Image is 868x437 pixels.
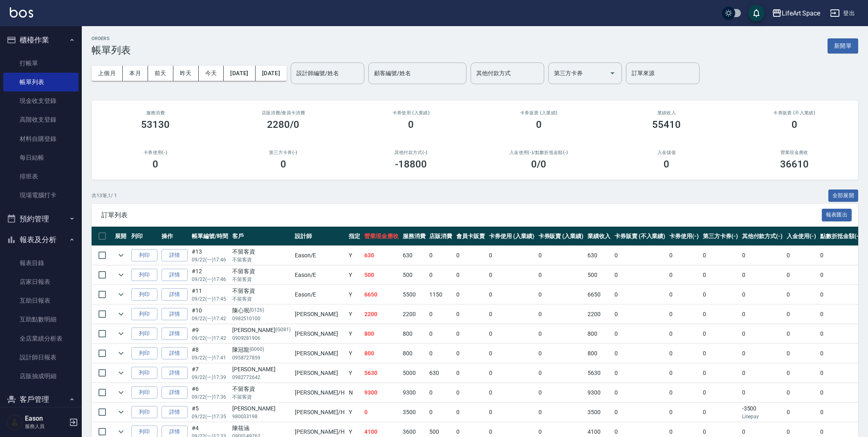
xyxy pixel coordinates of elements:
[232,295,291,303] p: 不留客資
[161,347,188,360] a: 詳情
[131,249,157,262] button: 列印
[161,328,188,340] a: 詳情
[293,285,347,304] td: Eason /E
[612,383,667,402] td: 0
[232,326,291,334] div: [PERSON_NAME]
[828,42,858,49] a: 新開單
[115,386,127,399] button: expand row
[362,246,401,265] td: 630
[487,344,536,363] td: 0
[612,285,667,304] td: 0
[667,363,701,383] td: 0
[161,386,188,399] a: 詳情
[190,383,230,402] td: #6
[487,227,536,246] th: 卡券使用 (入業績)
[612,305,667,324] td: 0
[347,305,362,324] td: Y
[427,305,454,324] td: 0
[427,383,454,402] td: 0
[536,383,586,402] td: 0
[229,110,338,116] h2: 店販消費 /會員卡消費
[192,334,228,342] p: 09/22 (一) 17:42
[115,308,127,320] button: expand row
[454,227,487,246] th: 會員卡販賣
[3,389,79,410] button: 客戶管理
[115,249,127,261] button: expand row
[190,363,230,383] td: #7
[347,363,362,383] td: Y
[401,227,428,246] th: 服務消費
[487,383,536,402] td: 0
[818,403,863,422] td: 0
[148,66,173,81] button: 前天
[293,403,347,422] td: [PERSON_NAME] /H
[531,158,546,170] h3: 0 /0
[454,363,487,383] td: 0
[667,265,701,285] td: 0
[487,285,536,304] td: 0
[161,406,188,419] a: 詳情
[293,265,347,285] td: Eason /E
[454,246,487,265] td: 0
[190,246,230,265] td: #13
[161,367,188,379] a: 詳情
[667,285,701,304] td: 0
[101,150,210,155] h2: 卡券使用(-)
[161,288,188,301] a: 詳情
[232,354,291,361] p: 0958727859
[3,254,79,272] a: 報表目錄
[427,324,454,343] td: 0
[585,344,612,363] td: 800
[401,403,428,422] td: 3500
[131,367,157,379] button: 列印
[612,344,667,363] td: 0
[192,315,228,322] p: 09/22 (一) 17:42
[232,315,291,322] p: 0982510100
[280,158,286,170] h3: 0
[748,5,765,21] button: save
[487,324,536,343] td: 0
[487,363,536,383] td: 0
[828,190,859,202] button: 全部展開
[401,265,428,285] td: 500
[293,383,347,402] td: [PERSON_NAME] /H
[667,246,701,265] td: 0
[192,354,228,361] p: 09/22 (一) 17:41
[427,265,454,285] td: 0
[362,265,401,285] td: 500
[487,265,536,285] td: 0
[701,227,740,246] th: 第三方卡券(-)
[347,344,362,363] td: Y
[347,246,362,265] td: Y
[740,324,785,343] td: 0
[92,36,131,41] h2: ORDERS
[742,413,783,420] p: Linepay
[585,305,612,324] td: 2200
[828,38,858,54] button: 新開單
[612,403,667,422] td: 0
[362,227,401,246] th: 營業現金應收
[357,150,465,155] h2: 其他付款方式(-)
[101,110,210,116] h3: 服務消費
[769,5,823,22] button: LifeArt Space
[740,110,849,116] h2: 卡券販賣 (不入業績)
[249,306,265,315] p: (G126)
[131,328,157,340] button: 列印
[740,285,785,304] td: 0
[357,110,465,116] h2: 卡券使用 (入業績)
[92,66,123,81] button: 上個月
[232,334,291,342] p: 0909281906
[667,324,701,343] td: 0
[10,7,33,18] img: Logo
[427,403,454,422] td: 0
[190,227,230,246] th: 帳單編號/時間
[190,403,230,422] td: #5
[536,227,586,246] th: 卡券販賣 (入業績)
[701,403,740,422] td: 0
[536,363,586,383] td: 0
[827,6,858,21] button: 登出
[585,285,612,304] td: 6650
[536,344,586,363] td: 0
[740,305,785,324] td: 0
[153,158,158,170] h3: 0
